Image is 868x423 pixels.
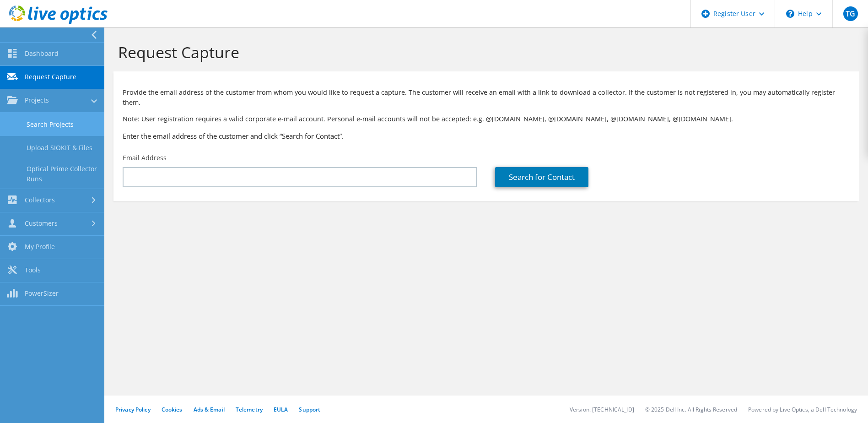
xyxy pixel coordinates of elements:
[118,43,850,62] h1: Request Capture
[123,87,850,108] p: Provide the email address of the customer from whom you would like to request a capture. The cust...
[843,6,858,21] span: TG
[236,406,263,413] a: Telemetry
[123,114,850,124] p: Note: User registration requires a valid corporate e-mail account. Personal e-mail accounts will ...
[123,131,850,141] h3: Enter the email address of the customer and click “Search for Contact”.
[194,406,225,413] a: Ads & Email
[115,406,151,413] a: Privacy Policy
[123,153,167,163] label: Email Address
[748,406,857,413] li: Powered by Live Optics, a Dell Technology
[495,167,588,187] a: Search for Contact
[274,406,288,413] a: EULA
[570,406,634,413] li: Version: [TECHNICAL_ID]
[299,406,320,413] a: Support
[645,406,737,413] li: © 2025 Dell Inc. All Rights Reserved
[162,406,183,413] a: Cookies
[786,10,794,18] svg: \n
